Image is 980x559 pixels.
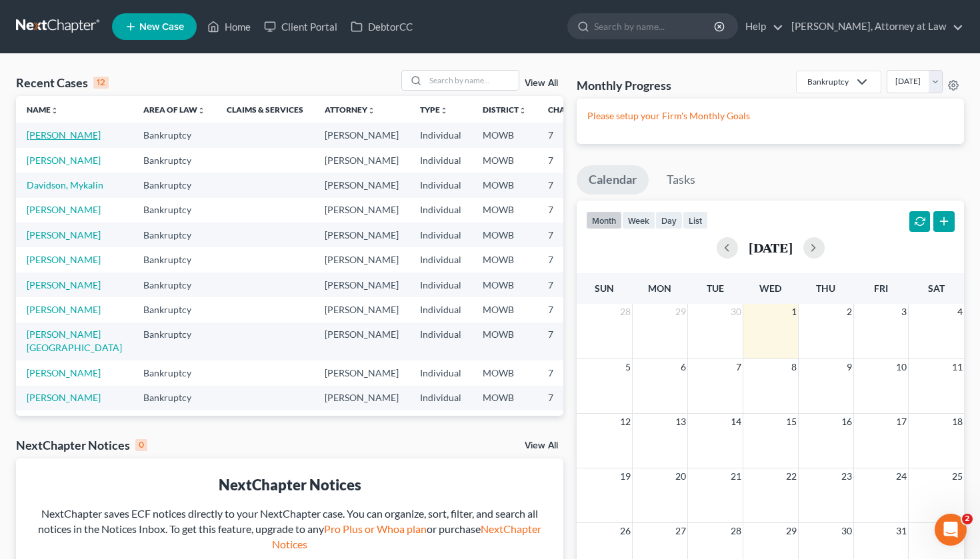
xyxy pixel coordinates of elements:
[27,328,122,353] a: [PERSON_NAME][GEOGRAPHIC_DATA]
[483,105,527,115] a: Districtunfold_more
[472,322,537,360] td: MOWB
[409,123,472,147] td: Individual
[93,77,109,89] div: 12
[749,241,793,255] h2: [DATE]
[895,414,908,430] span: 17
[586,211,622,229] button: month
[655,211,683,229] button: day
[409,386,472,410] td: Individual
[739,15,783,39] a: Help
[314,360,409,385] td: [PERSON_NAME]
[840,523,853,539] span: 30
[785,468,798,484] span: 22
[27,105,59,115] a: Nameunfold_more
[674,414,687,430] span: 13
[525,79,558,88] a: View All
[409,173,472,197] td: Individual
[785,15,963,39] a: [PERSON_NAME], Attorney at Law
[27,304,101,315] a: [PERSON_NAME]
[619,304,632,320] span: 28
[367,107,375,115] i: unfold_more
[935,514,967,546] iframe: Intercom live chat
[325,105,375,115] a: Attorneyunfold_more
[537,223,604,247] td: 7
[845,304,853,320] span: 2
[27,279,101,290] a: [PERSON_NAME]
[314,123,409,147] td: [PERSON_NAME]
[135,439,147,451] div: 0
[133,410,216,435] td: Bankruptcy
[951,468,964,484] span: 25
[133,360,216,385] td: Bankruptcy
[143,105,205,115] a: Area of Lawunfold_more
[425,71,519,90] input: Search by name...
[472,148,537,173] td: MOWB
[840,414,853,430] span: 16
[314,410,409,435] td: [PERSON_NAME]
[314,173,409,197] td: [PERSON_NAME]
[133,123,216,147] td: Bankruptcy
[27,129,101,141] a: [PERSON_NAME]
[619,414,632,430] span: 12
[624,359,632,375] span: 5
[133,322,216,360] td: Bankruptcy
[895,359,908,375] span: 10
[900,304,908,320] span: 3
[525,441,558,450] a: View All
[409,297,472,322] td: Individual
[27,474,553,495] div: NextChapter Notices
[133,386,216,410] td: Bankruptcy
[257,15,344,39] a: Client Portal
[472,360,537,385] td: MOWB
[790,304,798,320] span: 1
[759,282,781,294] span: Wed
[27,229,101,241] a: [PERSON_NAME]
[648,282,671,294] span: Mon
[314,273,409,297] td: [PERSON_NAME]
[324,522,427,535] a: Pro Plus or Whoa plan
[27,392,101,403] a: [PERSON_NAME]
[409,198,472,223] td: Individual
[420,105,448,115] a: Typeunfold_more
[314,297,409,322] td: [PERSON_NAME]
[537,148,604,173] td: 7
[895,523,908,539] span: 31
[27,204,101,215] a: [PERSON_NAME]
[216,96,314,123] th: Claims & Services
[537,322,604,360] td: 7
[622,211,655,229] button: week
[27,155,101,166] a: [PERSON_NAME]
[51,107,59,115] i: unfold_more
[344,15,419,39] a: DebtorCC
[197,107,205,115] i: unfold_more
[133,247,216,272] td: Bankruptcy
[785,414,798,430] span: 15
[729,414,743,430] span: 14
[845,359,853,375] span: 9
[133,273,216,297] td: Bankruptcy
[816,282,835,294] span: Thu
[409,360,472,385] td: Individual
[472,386,537,410] td: MOWB
[133,198,216,223] td: Bankruptcy
[729,304,743,320] span: 30
[472,173,537,197] td: MOWB
[840,468,853,484] span: 23
[895,468,908,484] span: 24
[785,523,798,539] span: 29
[314,198,409,223] td: [PERSON_NAME]
[314,386,409,410] td: [PERSON_NAME]
[956,304,964,320] span: 4
[729,523,743,539] span: 28
[133,173,216,197] td: Bankruptcy
[537,297,604,322] td: 7
[679,359,687,375] span: 6
[519,107,527,115] i: unfold_more
[537,410,604,435] td: 7
[409,410,472,435] td: Individual
[735,359,743,375] span: 7
[577,77,671,93] h3: Monthly Progress
[27,254,101,265] a: [PERSON_NAME]
[595,282,614,294] span: Sun
[537,247,604,272] td: 7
